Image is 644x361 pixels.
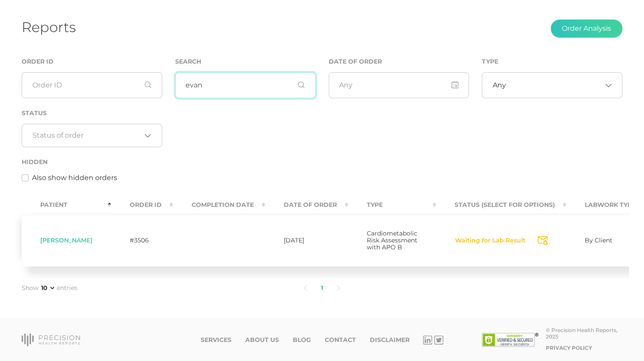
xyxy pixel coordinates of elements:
img: SSL site seal - click to verify [482,333,538,347]
th: Completion Date : activate to sort column ascending [173,195,265,215]
th: Date Of Order : activate to sort column ascending [265,195,348,215]
input: Search for option [506,81,602,90]
button: Waiting for Lab Result [455,236,526,245]
a: Privacy Policy [545,345,592,351]
div: Search for option [22,124,162,147]
a: Disclaimer [369,336,409,344]
a: About Us [245,336,279,344]
input: First or Last Name [175,72,316,98]
th: Patient : activate to sort column descending [22,195,111,215]
td: [DATE] [265,215,348,266]
input: Search for option [32,131,141,140]
a: Services [200,336,231,344]
div: © Precision Health Reports, 2025 [545,327,622,340]
span: Cardiometabolic Risk Assessment with APO B [367,229,417,251]
button: Order Analysis [551,19,622,38]
span: Any [493,81,506,90]
th: Status (Select for Options) : activate to sort column ascending [436,195,566,215]
label: Status [22,110,47,117]
th: Type : activate to sort column ascending [348,195,436,215]
label: Show entries [22,284,77,293]
label: Order ID [22,58,54,65]
th: Order ID : activate to sort column ascending [111,195,173,215]
a: Contact [324,336,356,344]
span: [PERSON_NAME] [40,236,93,244]
div: Search for option [482,72,622,98]
label: Hidden [22,158,48,166]
input: Any [329,72,469,98]
label: Also show hidden orders [32,173,117,183]
td: #3506 [111,215,173,266]
a: Blog [292,336,311,344]
label: Type [482,58,498,65]
input: Order ID [22,72,162,98]
label: Date of Order [329,58,382,65]
label: Search [175,58,201,65]
select: Showentries [39,284,56,292]
h1: Reports [22,19,76,35]
span: By Client [585,236,612,244]
svg: Send Notification [538,236,548,245]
